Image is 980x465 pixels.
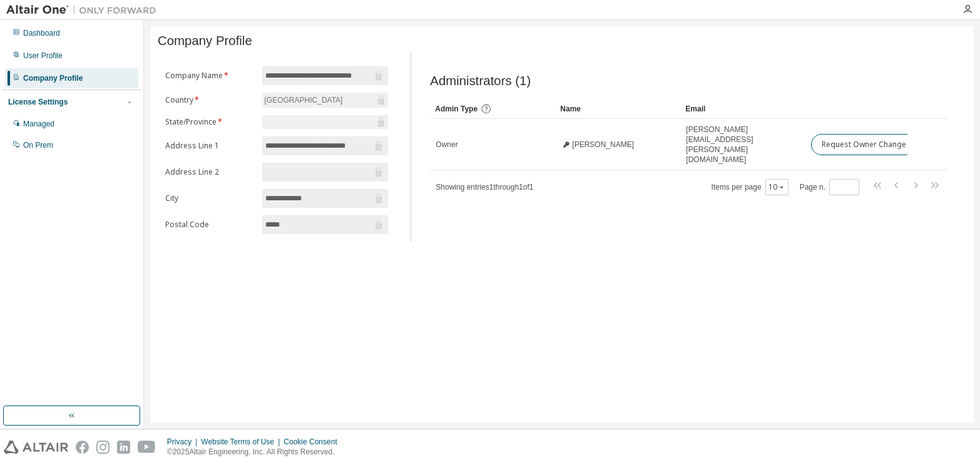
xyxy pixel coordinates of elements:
[811,134,917,155] button: Request Owner Change
[768,182,785,192] button: 10
[165,193,255,203] label: City
[572,140,634,150] span: [PERSON_NAME]
[685,99,800,119] div: Email
[158,34,252,48] span: Company Profile
[262,93,389,108] div: [GEOGRAPHIC_DATA]
[167,437,201,447] div: Privacy
[283,437,344,447] div: Cookie Consent
[6,4,163,16] img: Altair One
[165,117,255,127] label: State/Province
[96,441,110,454] img: instagram.svg
[712,179,789,195] span: Items per page
[165,167,255,177] label: Address Line 2
[8,97,68,107] div: License Settings
[560,99,675,119] div: Name
[167,447,345,457] p: © 2025 Altair Engineering, Inc. All Rights Reserved.
[23,73,83,83] div: Company Profile
[117,441,130,454] img: linkedin.svg
[165,95,255,105] label: Country
[263,93,345,107] div: [GEOGRAPHIC_DATA]
[23,119,54,129] div: Managed
[435,105,477,113] span: Admin Type
[23,28,60,38] div: Dashboard
[138,441,156,454] img: youtube.svg
[436,183,533,192] span: Showing entries 1 through 1 of 1
[165,220,255,230] label: Postal Code
[4,441,68,454] img: altair_logo.svg
[165,141,255,151] label: Address Line 1
[436,140,457,150] span: Owner
[23,51,63,61] div: User Profile
[201,437,283,447] div: Website Terms of Use
[76,441,89,454] img: facebook.svg
[800,179,859,195] span: Page n.
[430,74,531,88] span: Administrators (1)
[23,140,53,150] div: On Prem
[686,125,800,165] span: [PERSON_NAME][EMAIL_ADDRESS][PERSON_NAME][DOMAIN_NAME]
[165,71,255,81] label: Company Name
